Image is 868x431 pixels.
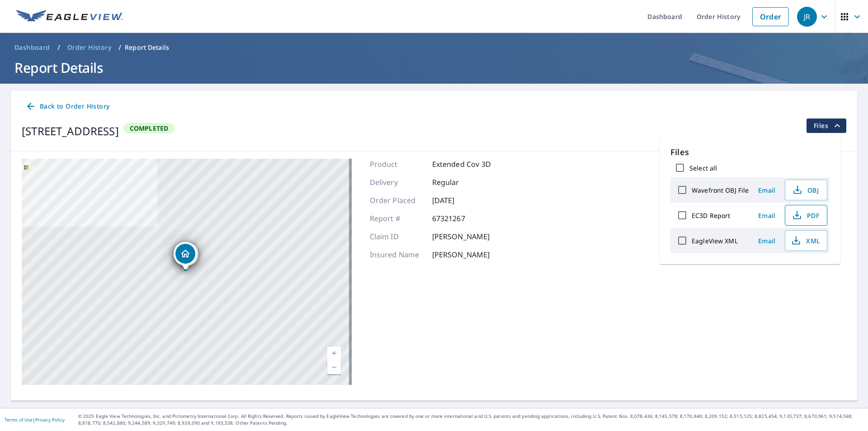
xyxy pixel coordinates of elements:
p: Extended Cov 3D [432,159,491,170]
span: Order History [67,43,111,52]
p: | [5,417,65,422]
img: EV Logo [16,10,123,24]
nav: breadcrumb [11,40,857,55]
div: Dropped pin, building 1, Residential property, 16037 Samoa Ct Fort Mill, SC 29708 [174,242,197,270]
span: Email [756,237,778,245]
button: Email [752,183,781,197]
span: XML [791,235,820,246]
p: Delivery [370,177,424,188]
p: Regular [432,177,486,188]
button: PDF [785,205,827,226]
span: Dashboard [14,43,50,52]
button: filesDropdownBtn-67321267 [806,118,846,133]
span: Email [756,211,778,220]
span: OBJ [791,185,820,195]
label: Select all [689,164,717,172]
div: [STREET_ADDRESS] [22,123,119,139]
a: Current Level 17, Zoom In [327,347,341,360]
p: [PERSON_NAME] [432,249,490,260]
a: Privacy Policy [35,417,65,423]
p: [PERSON_NAME] [432,231,490,242]
a: Order [752,7,789,26]
span: Back to Order History [25,101,109,112]
button: Email [752,234,781,248]
li: / [57,42,60,53]
p: Insured Name [370,249,424,260]
p: 67321267 [432,213,486,224]
p: Report # [370,213,424,224]
p: © 2025 Eagle View Technologies, Inc. and Pictometry International Corp. All Rights Reserved. Repo... [78,413,863,426]
span: Files [814,120,843,131]
p: [DATE] [432,195,486,206]
label: EC3D Report [692,211,730,220]
label: EagleView XML [692,237,738,245]
span: Completed [124,124,174,133]
h1: Report Details [11,58,857,77]
p: Order Placed [370,195,424,206]
label: Wavefront OBJ File [692,186,749,194]
button: XML [785,230,827,251]
a: Terms of Use [5,417,33,423]
div: JR [797,7,817,27]
a: Back to Order History [22,98,113,115]
a: Current Level 17, Zoom Out [327,360,341,374]
span: PDF [791,210,820,221]
span: Email [756,186,778,194]
p: Claim ID [370,231,424,242]
li: / [118,42,121,53]
button: Email [752,208,781,223]
p: Product [370,159,424,170]
p: Files [670,146,830,158]
button: OBJ [785,180,827,200]
p: Report Details [125,43,169,52]
a: Dashboard [11,40,54,55]
a: Order History [64,40,115,55]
